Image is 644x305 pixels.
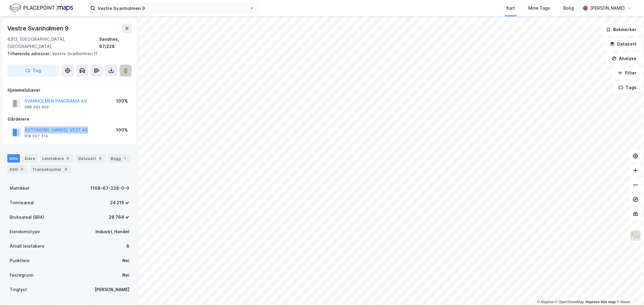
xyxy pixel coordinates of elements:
[90,185,129,192] div: 1108-67-228-0-0
[99,36,132,50] div: Sandnes, 67/228
[24,105,49,110] div: 988 493 902
[613,67,642,79] button: Filter
[601,24,642,36] button: Bokmerker
[63,166,69,172] div: 9
[76,154,106,163] div: Datasett
[8,116,131,123] div: Gårdeiere
[586,300,616,304] a: Improve this map
[7,65,59,77] button: Tag
[10,228,40,235] div: Eiendomstype
[126,243,129,250] div: 8
[40,154,73,163] div: Leietakere
[10,272,33,279] div: Festegrunn
[605,38,642,50] button: Datasett
[122,155,128,161] div: 1
[506,5,515,12] div: Kart
[614,276,644,305] div: Kontrollprogram for chat
[22,154,37,163] div: Eiere
[10,214,44,221] div: Bruksareal (BRA)
[7,36,99,50] div: 4313, [GEOGRAPHIC_DATA], [GEOGRAPHIC_DATA]
[10,199,34,206] div: Tomteareal
[10,3,73,13] img: logo.f888ab2527a4732fd821a326f86c7f29.svg
[630,230,641,241] img: Z
[10,185,29,192] div: Matrikkel
[7,154,20,163] div: Info
[30,165,71,173] div: Transaksjoner
[116,97,128,105] div: 100%
[7,50,127,57] div: Vestre Svanholmen 11
[607,52,642,65] button: Analyse
[7,165,28,173] div: ESG
[10,243,44,250] div: Antall leietakere
[110,199,129,206] div: 24 215 ㎡
[537,300,554,304] a: Mapbox
[122,272,129,279] div: Nei
[95,286,129,293] div: [PERSON_NAME]
[10,257,30,264] div: Punktleie
[7,51,52,56] span: Tilhørende adresser:
[563,5,574,12] div: Bolig
[97,155,103,161] div: 6
[108,154,131,163] div: Bygg
[614,276,644,305] iframe: Chat Widget
[613,81,642,94] button: Tags
[24,134,48,138] div: 918 047 514
[95,228,129,235] div: Industri, Handel
[7,24,70,33] div: Vestre Svanholmen 9
[65,155,71,161] div: 8
[122,257,129,264] div: Nei
[8,87,131,94] div: Hjemmelshaver
[116,126,128,134] div: 100%
[19,166,25,172] div: 3
[590,5,625,12] div: [PERSON_NAME]
[528,5,550,12] div: Mine Tags
[10,286,27,293] div: Tinglyst
[555,300,584,304] a: OpenStreetMap
[109,214,129,221] div: 28 764 ㎡
[95,4,249,13] input: Søk på adresse, matrikkel, gårdeiere, leietakere eller personer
